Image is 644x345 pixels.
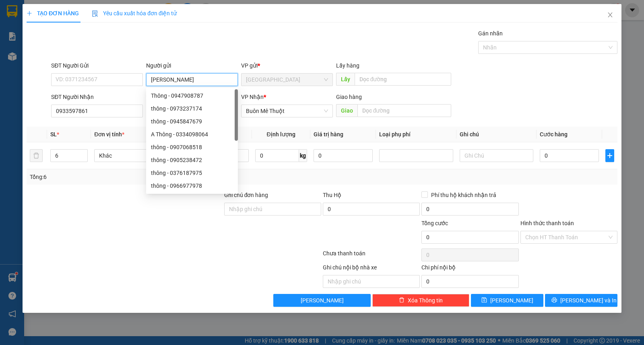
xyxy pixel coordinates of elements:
[490,296,533,305] span: [PERSON_NAME]
[551,297,557,304] span: printer
[267,131,295,138] span: Định lượng
[428,191,500,199] span: Phí thu hộ khách nhận trả
[336,104,357,117] span: Giao
[376,127,456,142] th: Loại phụ phí
[151,117,233,126] div: thông - 0945847679
[336,73,355,86] span: Lấy
[560,296,617,305] span: [PERSON_NAME] và In
[151,130,233,139] div: A Thông - 0334098064
[151,156,233,164] div: thông - 0905238472
[246,105,328,117] span: Buôn Mê Thuột
[27,10,32,16] span: plus
[301,296,344,305] span: [PERSON_NAME]
[94,131,124,138] span: Đơn vị tính
[478,30,503,37] label: Gán nhãn
[273,294,370,307] button: [PERSON_NAME]
[224,203,321,216] input: Ghi chú đơn hàng
[146,154,238,166] div: thông - 0905238472
[336,62,359,69] span: Lấy hàng
[408,296,443,305] span: Xóa Thông tin
[4,4,117,47] li: [GEOGRAPHIC_DATA]
[399,297,405,304] span: delete
[241,61,333,70] div: VP gửi
[357,104,452,117] input: Dọc đường
[4,57,56,83] li: VP [GEOGRAPHIC_DATA]
[421,220,448,226] span: Tổng cước
[323,275,420,288] input: Nhập ghi chú
[30,172,249,181] div: Tổng: 6
[421,263,518,275] div: Chi phí nội bộ
[372,294,469,307] button: deleteXóa Thông tin
[50,131,57,138] span: SL
[151,104,233,113] div: thông - 0973237174
[545,294,617,307] button: printer[PERSON_NAME] và In
[224,192,268,198] label: Ghi chú đơn hàng
[607,12,613,18] span: close
[355,73,452,86] input: Dọc đường
[241,94,264,100] span: VP Nhận
[146,89,238,102] div: Thông - 0947908787
[322,249,421,263] div: Chưa thanh toán
[323,263,420,275] div: Ghi chú nội bộ nhà xe
[146,179,238,192] div: thông - 0966977978
[4,4,32,32] img: logo.jpg
[27,10,79,16] span: TẠO ĐƠN HÀNG
[151,91,233,100] div: Thông - 0947908787
[599,4,621,27] button: Close
[314,149,373,162] input: 0
[151,168,233,177] div: thông - 0376187975
[520,220,574,226] label: Hình thức thanh toán
[605,149,614,162] button: plus
[146,128,238,141] div: A Thông - 0334098064
[471,294,543,307] button: save[PERSON_NAME]
[146,102,238,115] div: thông - 0973237174
[56,57,107,66] li: VP Buôn Mê Thuột
[456,127,537,142] th: Ghi chú
[92,10,98,17] img: icon
[299,149,307,162] span: kg
[51,92,143,101] div: SĐT Người Nhận
[314,131,343,138] span: Giá trị hàng
[99,150,163,162] span: Khác
[481,297,487,304] span: save
[336,94,362,100] span: Giao hàng
[30,149,43,162] button: delete
[540,131,568,138] span: Cước hàng
[146,61,238,70] div: Người gửi
[51,61,143,70] div: SĐT Người Gửi
[323,192,341,198] span: Thu Hộ
[146,141,238,154] div: thông - 0907068518
[151,181,233,190] div: thông - 0966977978
[246,74,328,86] span: Sài Gòn
[151,143,233,152] div: thông - 0907068518
[606,152,614,159] span: plus
[92,10,177,16] span: Yêu cầu xuất hóa đơn điện tử
[146,115,238,128] div: thông - 0945847679
[460,149,534,162] input: Ghi Chú
[146,166,238,179] div: thông - 0376187975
